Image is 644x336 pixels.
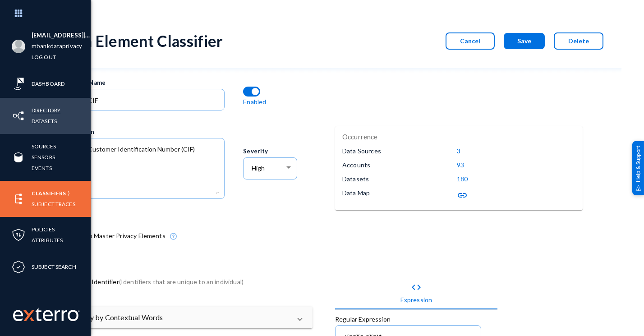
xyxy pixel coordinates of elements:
[635,185,641,191] img: help_support.svg
[32,163,52,173] a: Events
[60,128,243,137] div: Description
[32,116,57,126] a: Datasets
[60,32,223,50] div: Data Element Classifier
[335,315,391,323] mat-label: Regular Expression
[12,77,25,91] img: icon-risk-sonar.svg
[12,260,25,274] img: icon-compliance.svg
[13,308,80,321] img: exterro-work-mark.svg
[32,52,56,62] a: Log out
[32,235,63,245] a: Attributes
[32,152,55,162] a: Sensors
[342,132,378,142] p: Occurrence
[12,109,25,123] img: icon-inventory.svg
[70,312,291,323] mat-panel-title: Qualify by Contextual Words
[342,160,370,170] p: Accounts
[23,310,34,321] img: exterro-logo.svg
[72,275,244,289] span: Direct Identifier
[12,192,25,206] img: icon-elements.svg
[457,190,468,201] mat-icon: link
[457,160,464,170] p: 93
[517,37,531,45] span: Save
[457,174,468,184] p: 180
[554,32,603,50] button: Delete
[5,4,32,23] img: app launcher
[32,41,82,51] a: mbankdataprivacy
[342,146,381,156] p: Data Sources
[342,188,370,198] p: Data Map
[32,199,75,209] a: Subject Traces
[12,228,25,242] img: icon-policies.svg
[32,188,66,198] a: Classifiers
[411,282,422,293] mat-icon: code
[568,37,589,45] span: Delete
[252,164,265,172] span: High
[243,97,266,106] p: Enabled
[400,295,432,304] div: Expression
[504,33,545,49] button: Save
[32,30,91,41] li: [EMAIL_ADDRESS][DOMAIN_NAME]
[457,146,460,156] p: 3
[32,78,64,89] a: Dashboard
[68,97,220,105] input: Name
[119,278,244,285] span: (Identifiers that are unique to an individual)
[60,307,313,328] mat-expansion-panel-header: Qualify by Contextual Words
[32,105,60,115] a: Directory
[32,262,76,272] a: Subject Search
[12,40,25,53] img: blank-profile-picture.png
[446,32,495,50] button: Cancel
[460,37,480,45] span: Cancel
[60,78,243,87] div: Classifier Name
[72,229,166,243] span: Map to Master Privacy Elements
[32,224,55,235] a: Policies
[342,174,369,184] p: Datasets
[12,151,25,164] img: icon-sources.svg
[32,141,56,152] a: Sources
[243,147,325,156] div: Severity
[632,141,644,195] div: Help & Support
